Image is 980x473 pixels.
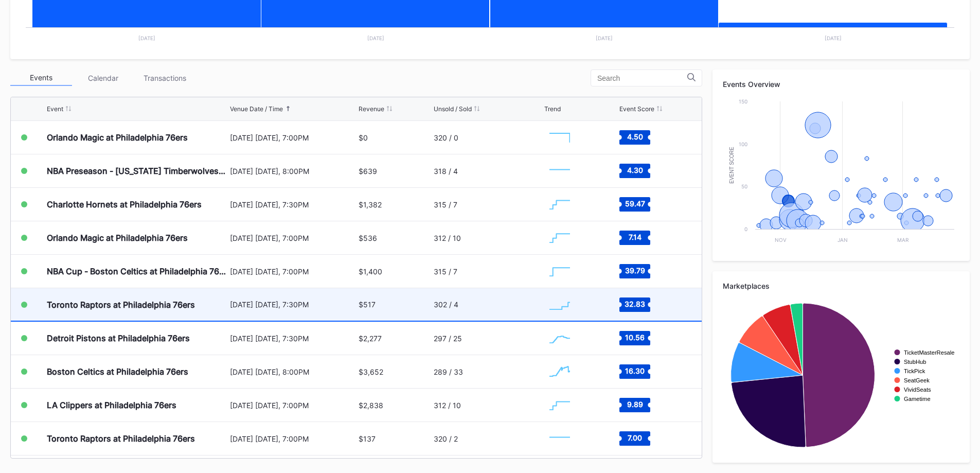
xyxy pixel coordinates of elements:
[544,225,575,251] svg: Chart title
[625,299,645,308] text: 32.83
[904,349,954,356] text: TicketMasterResale
[904,387,931,393] text: VividSeats
[544,359,575,384] svg: Chart title
[904,368,925,374] text: TickPick
[359,267,382,276] div: $1,400
[434,334,462,343] div: 297 / 25
[230,200,357,209] div: [DATE] [DATE], 7:30PM
[544,105,561,113] div: Trend
[434,401,461,410] div: 312 / 10
[230,367,357,376] div: [DATE] [DATE], 8:00PM
[723,282,959,290] div: Marketplaces
[230,133,357,142] div: [DATE] [DATE], 7:00PM
[825,35,842,41] text: [DATE]
[47,366,188,377] div: Boston Celtics at Philadelphia 76ers
[627,166,643,174] text: 4.30
[47,266,227,276] div: NBA Cup - Boston Celtics at Philadelphia 76ers
[359,367,383,376] div: $3,652
[230,167,357,176] div: [DATE] [DATE], 8:00PM
[434,300,458,309] div: 302 / 4
[596,35,613,41] text: [DATE]
[359,133,368,142] div: $0
[904,359,926,365] text: StubHub
[544,191,575,217] svg: Chart title
[47,433,195,444] div: Toronto Raptors at Philadelphia 76ers
[359,167,377,176] div: $639
[359,200,382,209] div: $1,382
[230,234,357,242] div: [DATE] [DATE], 7:00PM
[230,300,357,309] div: [DATE] [DATE], 7:30PM
[838,237,848,243] text: Jan
[775,237,787,243] text: Nov
[628,233,641,241] text: 7.14
[544,125,575,150] svg: Chart title
[230,105,283,113] div: Venue Date / Time
[367,35,384,41] text: [DATE]
[723,80,959,89] div: Events Overview
[619,105,654,113] div: Event Score
[10,70,72,86] div: Events
[434,267,457,276] div: 315 / 7
[47,233,188,243] div: Orlando Magic at Philadelphia 76ers
[47,400,176,410] div: LA Clippers at Philadelphia 76ers
[47,132,188,143] div: Orlando Magic at Philadelphia 76ers
[625,199,645,208] text: 59.47
[434,105,472,113] div: Unsold / Sold
[230,334,357,343] div: [DATE] [DATE], 7:30PM
[741,183,747,189] text: 50
[904,396,931,402] text: Gametime
[47,333,190,343] div: Detroit Pistons at Philadelphia 76ers
[723,96,959,251] svg: Chart title
[47,300,195,310] div: Toronto Raptors at Philadelphia 76ers
[134,70,195,86] div: Transactions
[47,166,227,176] div: NBA Preseason - [US_STATE] Timberwolves at Philadelphia 76ers
[744,226,747,232] text: 0
[434,367,463,376] div: 289 / 33
[47,105,63,113] div: Event
[628,433,642,442] text: 7.00
[544,258,575,284] svg: Chart title
[729,147,735,184] text: Event Score
[434,200,457,209] div: 315 / 7
[434,434,458,443] div: 320 / 2
[230,401,357,410] div: [DATE] [DATE], 7:00PM
[723,298,959,452] svg: Chart title
[359,334,382,343] div: $2,277
[359,401,383,410] div: $2,838
[544,325,575,351] svg: Chart title
[72,70,134,86] div: Calendar
[359,105,384,113] div: Revenue
[627,400,643,409] text: 9.89
[627,132,643,141] text: 4.50
[230,434,357,443] div: [DATE] [DATE], 7:00PM
[544,426,575,451] svg: Chart title
[230,267,357,276] div: [DATE] [DATE], 7:00PM
[434,167,458,176] div: 318 / 4
[434,133,458,142] div: 320 / 0
[739,98,747,104] text: 150
[359,434,376,443] div: $137
[625,366,645,375] text: 16.30
[897,237,909,243] text: Mar
[359,234,377,242] div: $536
[359,300,376,309] div: $517
[544,158,575,184] svg: Chart title
[904,377,930,383] text: SeatGeek
[138,35,155,41] text: [DATE]
[47,199,202,209] div: Charlotte Hornets at Philadelphia 76ers
[544,292,575,318] svg: Chart title
[739,141,747,147] text: 100
[597,74,687,82] input: Search
[544,392,575,418] svg: Chart title
[434,234,461,242] div: 312 / 10
[625,266,645,275] text: 39.79
[625,333,645,342] text: 10.56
